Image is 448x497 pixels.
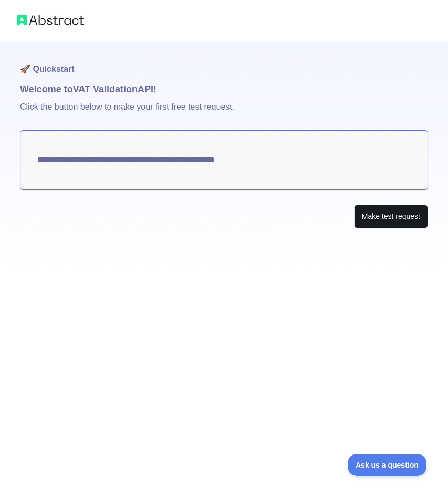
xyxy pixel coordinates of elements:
img: Abstract logo [17,13,84,27]
iframe: Toggle Customer Support [348,454,427,476]
h1: 🚀 Quickstart [20,42,428,82]
button: Make test request [354,205,428,228]
h1: Welcome to VAT Validation API! [20,82,428,97]
p: Click the button below to make your first free test request. [20,97,428,130]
